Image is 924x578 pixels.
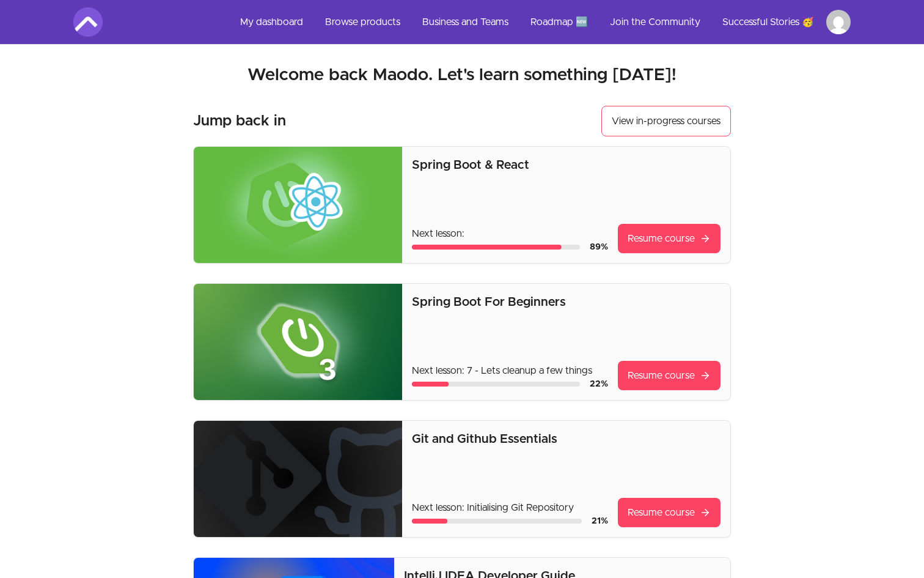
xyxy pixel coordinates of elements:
[315,7,410,37] a: Browse products
[230,7,313,37] a: My dashboard
[413,7,518,37] a: Business and Teams
[412,245,580,250] div: Course progress
[713,7,824,37] a: Successful Stories 🥳
[194,421,402,537] img: Product image for Git and Github Essentials
[618,224,721,253] a: Resume course
[230,7,851,37] nav: Main
[590,380,608,388] span: 22 %
[412,382,580,387] div: Course progress
[590,243,608,251] span: 89 %
[412,500,608,515] p: Next lesson: Initialising Git Repository
[412,431,721,448] p: Git and Github Essentials
[73,7,103,37] img: Amigoscode logo
[618,361,721,390] a: Resume course
[600,7,710,37] a: Join the Community
[412,157,721,174] p: Spring Boot & React
[412,519,582,524] div: Course progress
[194,147,402,263] img: Product image for Spring Boot & React
[412,226,608,241] p: Next lesson:
[412,363,608,378] p: Next lesson: 7 - Lets cleanup a few things
[73,64,851,86] h2: Welcome back Maodo. Let's learn something [DATE]!
[826,10,851,34] img: Profile image for Maodo NDIAYE
[193,111,286,131] h3: Jump back in
[412,294,721,311] p: Spring Boot For Beginners
[521,7,598,37] a: Roadmap 🆕
[601,106,731,136] a: View in-progress courses
[194,284,402,400] img: Product image for Spring Boot For Beginners
[618,498,721,527] a: Resume course
[592,517,608,525] span: 21 %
